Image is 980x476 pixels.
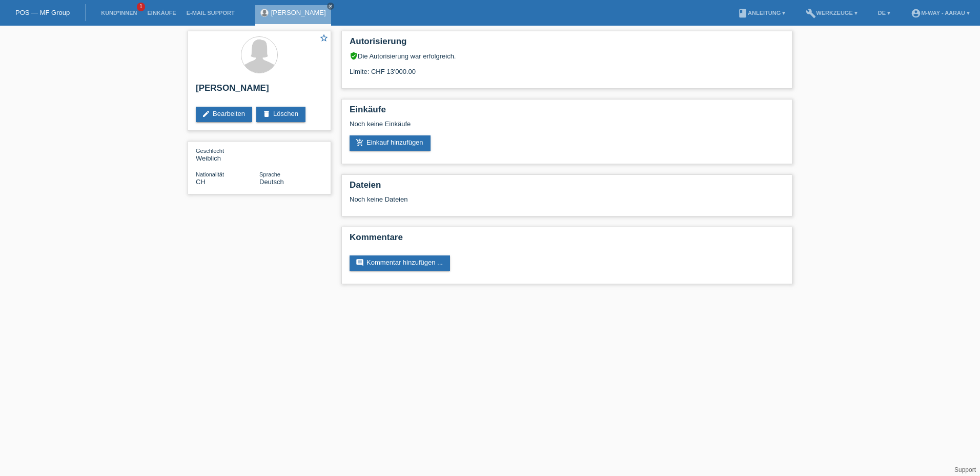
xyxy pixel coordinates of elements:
a: deleteLöschen [256,107,305,122]
div: Noch keine Dateien [350,195,663,203]
h2: Autorisierung [350,36,784,52]
a: E-Mail Support [181,10,240,16]
div: Noch keine Einkäufe [350,120,784,135]
a: Einkäufe [142,10,181,16]
a: Kund*innen [96,10,142,16]
i: comment [356,259,364,267]
h2: Einkäufe [350,105,784,120]
h2: [PERSON_NAME] [196,83,323,98]
i: book [738,8,748,18]
span: Geschlecht [196,148,224,154]
span: Deutsch [259,178,284,186]
h2: Kommentare [350,232,784,248]
a: star_border [319,33,329,44]
i: add_shopping_cart [356,138,364,147]
i: verified_user [350,52,358,60]
i: account_circle [911,8,921,18]
i: star_border [319,33,329,43]
span: Sprache [259,171,280,177]
div: Die Autorisierung war erfolgreich. [350,52,784,60]
a: close [327,3,334,10]
a: DE ▾ [873,10,895,16]
a: buildWerkzeuge ▾ [801,10,863,16]
i: build [806,8,816,18]
i: delete [262,110,271,118]
span: Schweiz [196,178,206,186]
span: 1 [137,3,145,11]
h2: Dateien [350,180,784,195]
a: Support [954,466,976,473]
div: Weiblich [196,147,259,162]
a: editBearbeiten [196,107,252,122]
a: commentKommentar hinzufügen ... [350,255,450,271]
i: close [328,4,333,9]
a: [PERSON_NAME] [271,9,326,16]
a: add_shopping_cartEinkauf hinzufügen [350,135,431,151]
i: edit [202,110,210,118]
a: bookAnleitung ▾ [732,10,790,16]
a: POS — MF Group [15,9,70,16]
span: Nationalität [196,171,224,177]
div: Limite: CHF 13'000.00 [350,60,784,75]
a: account_circlem-way - Aarau ▾ [906,10,975,16]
